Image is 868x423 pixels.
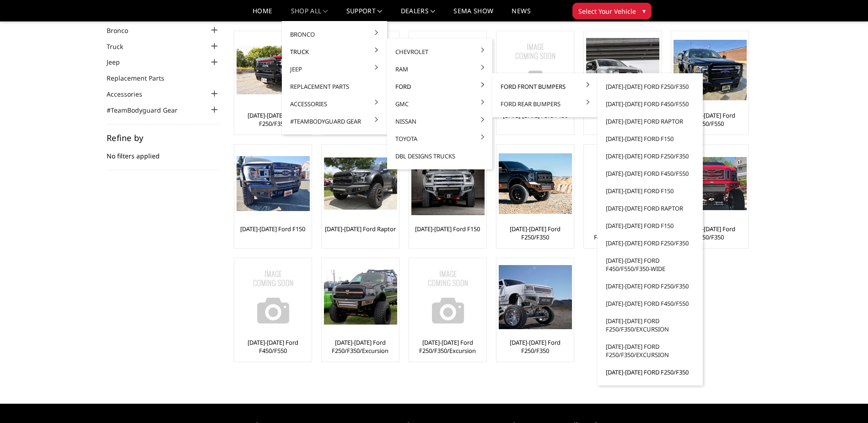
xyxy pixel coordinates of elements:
a: [DATE]-[DATE] Ford Raptor [325,225,396,233]
a: [DATE]-[DATE] Ford F250/F350 [237,111,309,128]
a: [DATE]-[DATE] Ford F150 [240,225,305,233]
a: No Image [586,147,659,220]
a: [DATE]-[DATE] Ford F250/F350/Excursion [324,338,397,355]
a: Home [253,8,272,21]
a: [DATE]-[DATE] Ford F250/F350 [601,78,699,95]
div: No filters applied [107,134,220,170]
a: [DATE]-[DATE] Ford F250/F350 [586,111,659,128]
a: Ram [391,60,489,78]
a: [DATE]-[DATE] Ford F250/F350 [601,363,699,381]
a: Bronco [107,26,140,35]
a: Accessories [286,95,383,113]
a: [DATE]-[DATE] Ford F150 [415,225,480,233]
a: [DATE]-[DATE] Ford F450/F550 [237,338,309,355]
a: Toyota [391,130,489,147]
a: Bronco [286,26,383,43]
a: [DATE]-[DATE] Ford F450/F550/F350-wide [601,252,699,277]
a: Replacement Parts [286,78,383,95]
img: No Image [499,33,572,107]
a: No Image [499,33,571,107]
a: DBL Designs Trucks [391,147,489,165]
a: Ford Front Bumpers [496,78,594,95]
iframe: Chat Widget [822,379,868,423]
a: Nissan [391,113,489,130]
a: [DATE]-[DATE] Ford Raptor [601,113,699,130]
a: SEMA Show [453,8,493,21]
a: [DATE]-[DATE] Ford F250/F350 [601,277,699,295]
a: Ford Rear Bumpers [496,95,594,113]
a: [DATE]-[DATE] Ford F250/F350 [499,338,571,355]
a: [DATE]-[DATE] Ford F450/F550 [674,111,746,128]
img: No Image [237,260,310,334]
a: [DATE]-[DATE] Ford F150 [601,217,699,234]
a: No Image [237,260,309,334]
a: [DATE]-[DATE] Ford F450/F550/F350-wide [586,225,659,241]
a: Accessories [107,89,154,99]
a: [DATE]-[DATE] Ford F250/F350/Excursion [601,312,699,338]
h5: Refine by [107,134,220,142]
a: Support [346,8,383,21]
a: GMC [391,95,489,113]
img: No Image [411,260,485,334]
a: Truck [286,43,383,60]
a: shop all [291,8,328,21]
button: Select Your Vehicle [572,3,652,19]
img: No Image [586,147,659,220]
a: [DATE]-[DATE] Ford F250/F350 [499,225,571,241]
a: Replacement Parts [107,73,176,83]
a: [DATE]-[DATE] Ford F250/F350/Excursion [601,338,699,363]
a: [DATE]-[DATE] Ford F250/F350 [601,234,699,252]
a: Dealers [401,8,436,21]
span: Select Your Vehicle [578,6,636,16]
a: Chevrolet [391,43,489,60]
a: [DATE]-[DATE] Ford F450/F550 [601,95,699,113]
a: #TeamBodyguard Gear [286,113,383,130]
a: [DATE]-[DATE] Ford F250/F350 [674,225,746,241]
a: No Image [411,260,484,334]
a: News [512,8,530,21]
a: #TeamBodyguard Gear [107,105,189,115]
a: Ford [391,78,489,95]
a: [DATE]-[DATE] Ford F150 [601,182,699,200]
a: [DATE]-[DATE] Ford F250/F350/Excursion [411,338,484,355]
a: [DATE]-[DATE] Ford F450/F550 [601,165,699,182]
a: [DATE]-[DATE] Ford F250/F350 [601,147,699,165]
a: Truck [107,42,135,51]
span: ▾ [642,6,646,16]
a: Jeep [107,57,131,67]
a: [DATE]-[DATE] Ford F150 [601,130,699,147]
a: [DATE]-[DATE] Ford F450/F550 [601,295,699,312]
a: [DATE]-[DATE] Ford Raptor [601,200,699,217]
a: Jeep [286,60,383,78]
